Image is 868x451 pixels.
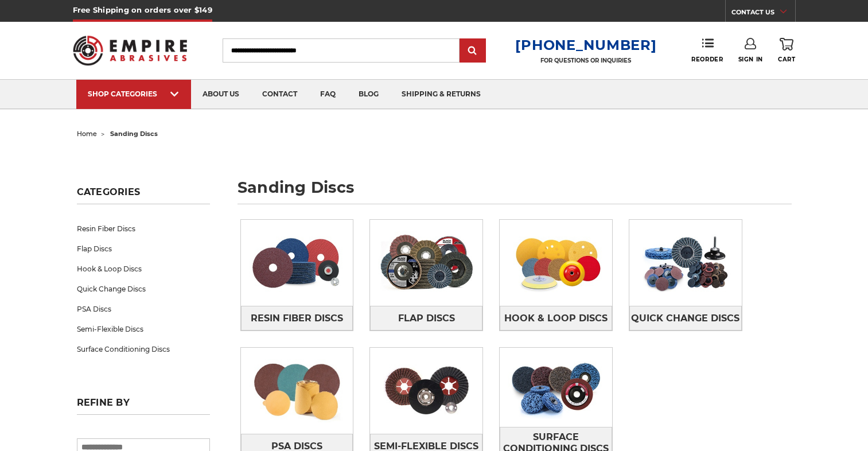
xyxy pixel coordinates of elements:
[110,130,158,138] span: sanding discs
[731,6,795,22] a: CONTACT US
[77,219,210,239] a: Resin Fiber Discs
[515,57,656,64] p: FOR QUESTIONS OR INQUIRIES
[629,306,742,331] a: Quick Change Discs
[77,339,210,359] a: Surface Conditioning Discs
[77,299,210,319] a: PSA Discs
[500,223,612,302] img: Hook & Loop Discs
[77,259,210,279] a: Hook & Loop Discs
[390,80,492,109] a: shipping & returns
[77,186,210,204] h5: Categories
[241,306,353,331] a: Resin Fiber Discs
[500,348,612,427] img: Surface Conditioning Discs
[370,223,482,302] img: Flap Discs
[77,279,210,299] a: Quick Change Discs
[631,309,739,328] span: Quick Change Discs
[73,28,188,73] img: Empire Abrasives
[778,56,795,63] span: Cart
[778,38,795,63] a: Cart
[77,397,210,415] h5: Refine by
[370,306,482,331] a: Flap Discs
[238,180,792,204] h1: sanding discs
[309,80,347,109] a: faq
[500,306,612,331] a: Hook & Loop Discs
[77,319,210,339] a: Semi-Flexible Discs
[504,309,608,328] span: Hook & Loop Discs
[77,239,210,259] a: Flap Discs
[347,80,390,109] a: blog
[461,40,484,63] input: Submit
[629,223,742,302] img: Quick Change Discs
[370,351,482,430] img: Semi-Flexible Discs
[738,56,763,63] span: Sign In
[398,309,455,328] span: Flap Discs
[691,56,723,63] span: Reorder
[515,37,656,53] a: [PHONE_NUMBER]
[691,38,723,63] a: Reorder
[191,80,251,109] a: about us
[241,351,353,430] img: PSA Discs
[251,80,309,109] a: contact
[88,90,180,98] div: SHOP CATEGORIES
[241,223,353,302] img: Resin Fiber Discs
[77,130,97,138] a: home
[251,309,343,328] span: Resin Fiber Discs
